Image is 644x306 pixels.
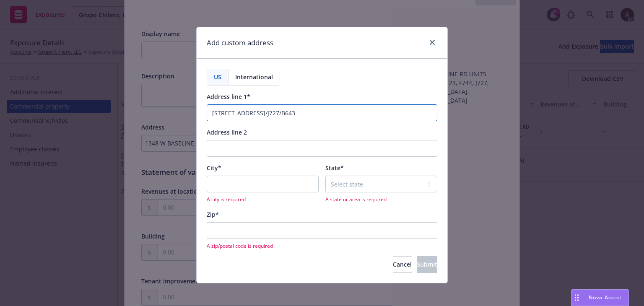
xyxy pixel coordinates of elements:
[325,196,437,203] span: A state or area is required
[207,196,319,203] span: A city is required
[235,73,273,81] span: International
[207,128,247,136] span: Address line 2
[393,256,412,273] button: Cancel
[207,164,221,172] span: City*
[207,37,273,48] h1: Add custom address
[571,289,629,306] button: Nova Assist
[589,294,622,301] span: Nova Assist
[393,260,412,268] span: Cancel
[325,164,344,172] span: State*
[427,37,437,47] a: close
[417,260,437,268] span: Submit
[417,256,437,273] button: Submit
[207,242,437,249] span: A zip/postal code is required
[207,93,250,101] span: Address line 1*
[214,73,221,81] span: US
[571,290,582,306] div: Drag to move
